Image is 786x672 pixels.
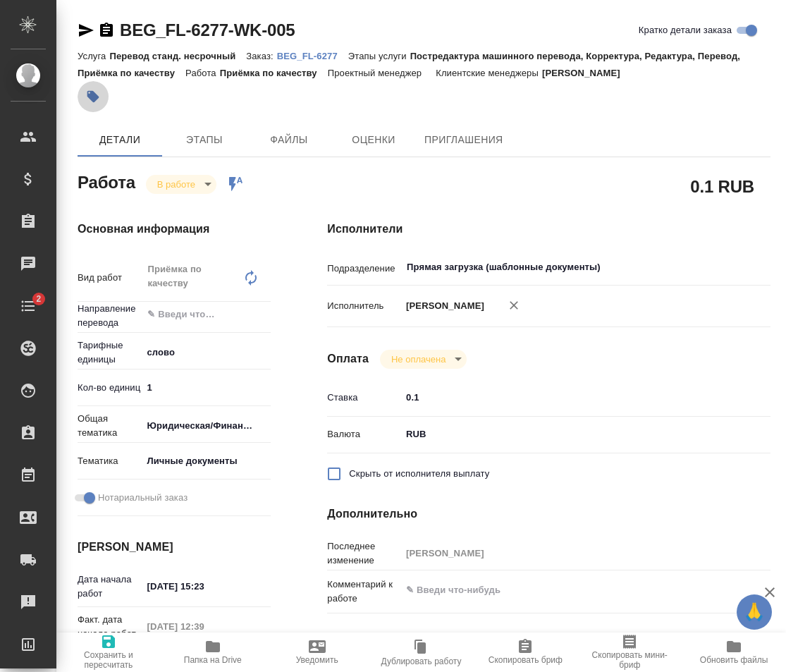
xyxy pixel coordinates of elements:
span: Детали [86,131,154,149]
span: Папка на Drive [184,655,242,665]
button: Скопировать ссылку для ЯМессенджера [78,22,94,39]
p: Вид работ [78,271,142,285]
h4: [PERSON_NAME] [78,539,271,556]
p: Заказ: [246,51,276,61]
p: BEG_FL-6277 [277,51,348,61]
p: Валюта [327,427,401,441]
input: ✎ Введи что-нибудь [401,387,733,408]
span: Скопировать мини-бриф [586,650,673,670]
p: Работа [185,68,220,78]
button: Open [263,313,266,316]
a: BEG_FL-6277 [277,49,348,61]
p: [PERSON_NAME] [542,68,631,78]
a: BEG_FL-6277-WK-005 [120,20,295,39]
p: Общая тематика [78,412,142,440]
span: Сохранить и пересчитать [65,650,152,670]
button: Скопировать бриф [473,633,577,672]
p: Проектный менеджер [328,68,425,78]
p: Тематика [78,454,142,468]
p: Последнее изменение [327,539,401,568]
span: Файлы [255,131,323,149]
button: Open [726,266,729,269]
button: Скопировать ссылку [98,22,115,39]
h4: Дополнительно [327,506,770,523]
p: Исполнитель [327,299,401,313]
h4: Исполнители [327,221,770,238]
button: Уведомить [265,633,369,672]
span: Скрыть от исполнителя выплату [349,467,489,481]
button: Папка на Drive [161,633,265,672]
button: Не оплачена [387,353,450,365]
button: Дублировать работу [369,633,474,672]
p: Тарифные единицы [78,338,142,367]
span: 2 [27,292,49,306]
p: [PERSON_NAME] [401,299,484,313]
p: Дата начала работ [78,573,142,601]
p: Комментарий к работе [327,578,401,606]
span: Скопировать бриф [489,655,563,665]
button: Добавить тэг [78,81,109,112]
p: Направление перевода [78,302,142,330]
button: 🙏 [737,594,772,630]
span: Приглашения [424,131,503,149]
p: Ставка [327,391,401,405]
button: Сохранить и пересчитать [56,633,161,672]
div: Юридическая/Финансовая [142,414,271,438]
h2: Работа [78,169,135,194]
div: В работе [380,350,467,369]
button: Скопировать мини-бриф [577,633,682,672]
button: Обновить файлы [682,633,786,672]
p: Кол-во единиц [78,381,142,395]
span: Уведомить [296,655,338,665]
input: Пустое поле [142,616,265,637]
p: Этапы услуги [348,51,410,61]
span: Этапы [171,131,238,149]
p: Факт. дата начала работ [78,613,142,641]
input: Пустое поле [401,543,733,563]
button: Удалить исполнителя [498,290,529,321]
h4: Оплата [327,350,369,367]
p: Услуга [78,51,109,61]
a: 2 [4,288,53,324]
span: Нотариальный заказ [98,491,188,505]
div: Личные документы [142,449,271,473]
span: Дублировать работу [381,656,462,666]
p: Клиентские менеджеры [436,68,542,78]
input: ✎ Введи что-нибудь [142,576,265,597]
input: ✎ Введи что-нибудь [142,377,271,398]
span: Оценки [340,131,407,149]
p: Перевод станд. несрочный [109,51,246,61]
div: В работе [146,175,216,194]
p: Приёмка по качеству [220,68,328,78]
span: Обновить файлы [700,655,768,665]
span: Кратко детали заказа [639,23,732,37]
span: 🙏 [742,597,766,627]
h4: Основная информация [78,221,271,238]
div: RUB [401,422,733,446]
div: слово [142,341,271,365]
button: В работе [153,178,199,190]
h2: 0.1 RUB [690,174,754,198]
input: ✎ Введи что-нибудь [146,306,219,323]
p: Подразделение [327,262,401,276]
